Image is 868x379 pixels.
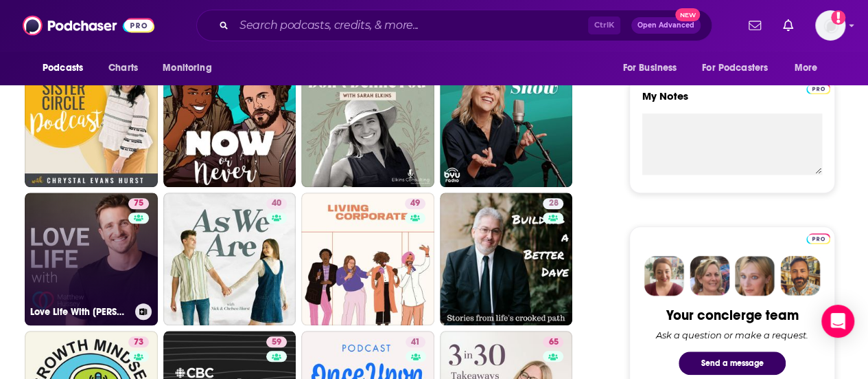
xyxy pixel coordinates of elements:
[411,336,420,349] span: 41
[33,55,101,81] button: open menu
[815,10,845,41] img: User Profile
[637,22,694,29] span: Open Advanced
[405,198,425,209] a: 49
[777,14,799,37] a: Show notifications dropdown
[543,198,563,209] a: 28
[406,336,425,347] a: 41
[134,336,143,349] span: 73
[806,81,830,94] a: Pro website
[548,336,558,349] span: 65
[234,14,588,36] input: Search podcasts, credits, & more...
[806,233,830,244] img: Podchaser Pro
[153,55,229,81] button: open menu
[266,198,287,209] a: 40
[821,305,854,338] div: Open Intercom Messenger
[128,336,149,347] a: 73
[163,58,211,78] span: Monitoring
[25,193,158,326] a: 75Love Life With [PERSON_NAME]
[548,197,558,210] span: 28
[702,58,768,78] span: For Podcasters
[99,55,146,81] a: Charts
[613,55,694,81] button: open menu
[806,83,830,94] img: Podchaser Pro
[693,55,788,81] button: open menu
[588,17,620,34] span: Ctrl K
[134,197,143,210] span: 75
[410,197,420,210] span: 49
[675,8,700,21] span: New
[666,307,799,324] div: Your concierge team
[815,10,845,41] button: Show profile menu
[831,10,845,25] svg: Add a profile image
[622,58,677,78] span: For Business
[780,256,820,296] img: Jon Profile
[30,306,130,318] h3: Love Life With [PERSON_NAME]
[272,336,281,349] span: 59
[644,256,684,296] img: Sydney Profile
[440,193,573,326] a: 28
[642,89,822,113] label: My Notes
[301,193,434,326] a: 49
[196,10,712,41] div: Search podcasts, credits, & more...
[128,198,149,209] a: 75
[806,231,830,244] a: Pro website
[679,351,786,375] button: Send a message
[690,256,729,296] img: Barbara Profile
[543,336,563,347] a: 65
[108,58,138,78] span: Charts
[301,54,434,187] a: 35
[163,193,296,326] a: 40
[272,197,281,210] span: 40
[440,54,573,187] a: 58
[43,58,83,78] span: Podcasts
[735,256,775,296] img: Jules Profile
[815,10,845,41] span: Logged in as Ashley_Beenen
[163,54,296,187] a: 52
[795,58,818,78] span: More
[743,14,766,37] a: Show notifications dropdown
[785,55,835,81] button: open menu
[266,336,287,347] a: 59
[25,54,158,187] a: 62
[656,329,808,340] div: Ask a question or make a request.
[631,17,701,34] button: Open AdvancedNew
[23,12,154,39] img: Podchaser - Follow, Share and Rate Podcasts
